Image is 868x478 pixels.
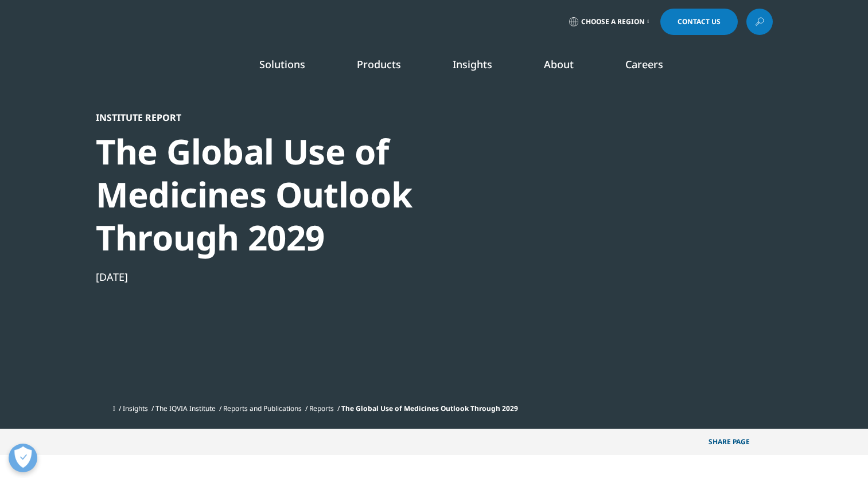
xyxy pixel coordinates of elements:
[192,40,773,94] nav: Primary
[357,57,401,71] a: Products
[660,9,738,35] a: Contact Us
[625,57,663,71] a: Careers
[96,112,489,123] div: Institute Report
[155,403,216,413] a: The IQVIA Institute
[453,57,492,71] a: Insights
[700,429,773,455] p: Share PAGE
[700,429,773,455] button: Share PAGEShare PAGE
[96,130,489,259] div: The Global Use of Medicines Outlook Through 2029
[9,444,37,472] button: Open Preferences
[123,403,148,413] a: Insights
[581,17,645,26] span: Choose a Region
[341,403,518,413] span: The Global Use of Medicines Outlook Through 2029
[544,57,574,71] a: About
[96,270,489,284] div: [DATE]
[259,57,305,71] a: Solutions
[223,403,302,413] a: Reports and Publications
[678,18,721,25] span: Contact Us
[96,59,188,76] img: IQVIA Healthcare Information Technology and Pharma Clinical Research Company
[309,403,334,413] a: Reports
